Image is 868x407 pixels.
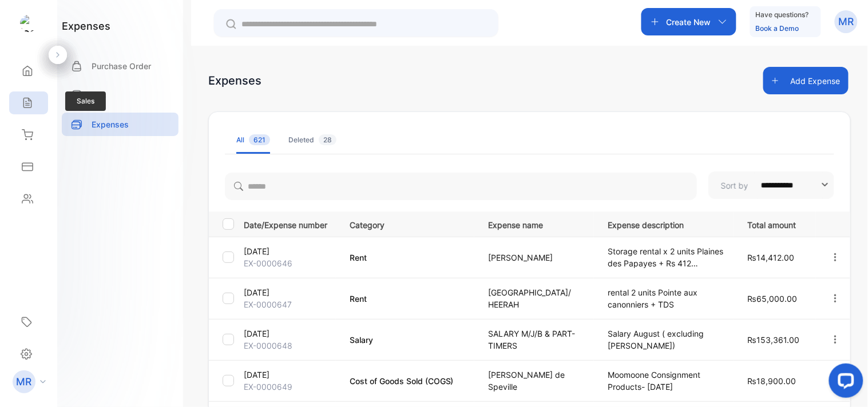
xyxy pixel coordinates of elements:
p: [PERSON_NAME] [488,252,584,264]
span: 621 [249,134,270,145]
p: MR [839,14,854,29]
p: [DATE] [244,369,335,381]
a: Bills [62,83,179,107]
p: EX-0000646 [244,257,335,269]
p: EX-0000647 [244,298,335,310]
span: ₨65,000.00 [747,294,797,304]
p: [DATE] [244,286,335,298]
p: Create New [667,16,711,28]
div: All [236,135,270,145]
p: MR [17,374,32,389]
span: ₨18,900.00 [747,376,796,386]
p: Bills [92,89,106,101]
button: Create New [641,8,736,35]
p: [DATE] [244,328,335,340]
p: Purchase Order [92,60,151,72]
p: EX-0000648 [244,340,335,352]
p: Expense description [608,217,724,231]
p: Salary [350,334,465,346]
p: Cost of Goods Sold (COGS) [350,375,465,387]
p: Total amount [747,217,806,231]
p: Sort by [721,179,748,191]
p: Expenses [92,118,129,130]
p: EX-0000649 [244,381,335,393]
a: Book a Demo [756,24,799,33]
p: [GEOGRAPHIC_DATA]/ HEERAH [488,286,584,310]
p: [DATE] [244,245,335,257]
img: logo [20,15,37,32]
span: ₨14,412.00 [747,253,794,262]
p: Salary August ( excluding [PERSON_NAME]) [608,328,724,352]
p: rental 2 units Pointe aux canonniers + TDS [608,286,724,310]
div: Expenses [208,72,261,89]
h1: expenses [62,18,110,34]
p: Rent [350,252,465,264]
p: Have questions? [756,9,809,21]
span: 28 [319,134,336,145]
button: MR [835,8,858,35]
button: Add Expense [763,67,849,94]
div: Deleted [288,135,336,145]
button: Sort by [708,171,834,199]
p: Storage rental x 2 units Plaines des Papayes + Rs 412 electricity [608,245,724,269]
p: SALARY M/J/B & PART-TIMERS [488,328,584,352]
p: Date/Expense number [244,217,335,231]
a: Purchase Order [62,54,179,78]
p: [PERSON_NAME] de Speville [488,369,584,393]
span: ₨153,361.00 [747,335,799,345]
a: Expenses [62,113,179,136]
p: Moomoone Consignment Products- [DATE] [608,369,724,393]
p: Expense name [488,217,584,231]
p: Rent [350,293,465,305]
iframe: LiveChat chat widget [820,359,868,407]
span: Sales [65,91,106,111]
p: Category [350,217,465,231]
